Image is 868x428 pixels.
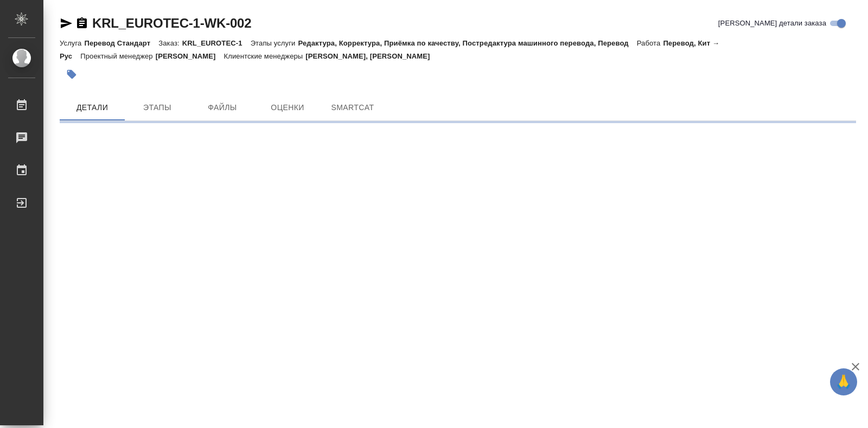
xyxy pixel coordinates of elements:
span: SmartCat [327,101,379,114]
span: Этапы [131,101,183,114]
button: Скопировать ссылку для ЯМессенджера [60,17,73,30]
p: Работа [637,39,663,47]
button: Добавить тэг [60,62,84,86]
p: Перевод Стандарт [84,39,158,47]
p: Заказ: [158,39,182,47]
span: [PERSON_NAME] детали заказа [718,18,826,29]
p: [PERSON_NAME], [PERSON_NAME] [305,52,438,60]
p: Клиентские менеджеры [224,52,306,60]
span: 🙏 [834,370,853,393]
p: [PERSON_NAME] [156,52,224,60]
span: Оценки [261,101,314,114]
p: Этапы услуги [251,39,298,47]
span: Детали [66,101,118,114]
p: Проектный менеджер [80,52,155,60]
p: KRL_EUROTEC-1 [182,39,251,47]
a: KRL_EUROTEC-1-WK-002 [92,16,251,30]
button: 🙏 [830,368,857,395]
span: Файлы [196,101,248,114]
p: Редактура, Корректура, Приёмка по качеству, Постредактура машинного перевода, Перевод [298,39,636,47]
button: Скопировать ссылку [75,17,88,30]
p: Услуга [60,39,84,47]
